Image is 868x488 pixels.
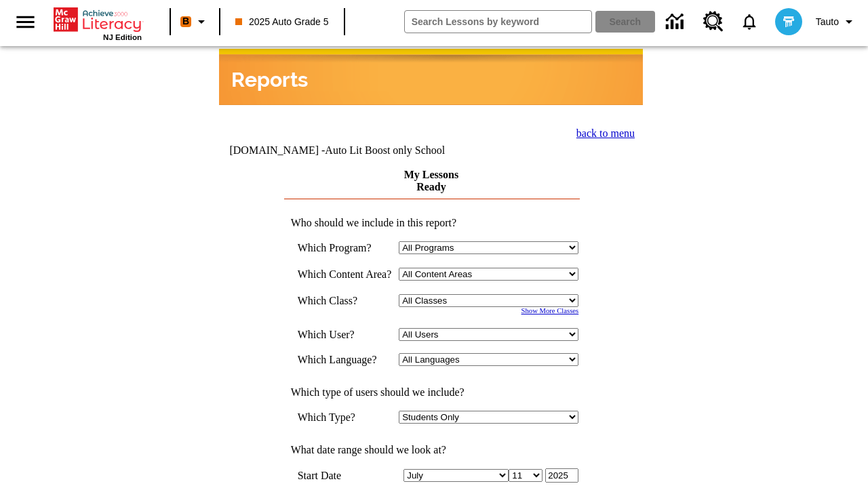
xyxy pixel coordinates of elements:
[284,386,579,399] td: Which type of users should we include?
[695,3,732,40] a: Resource Center, Will open in new tab
[767,4,810,39] button: Select a new avatar
[298,294,393,307] td: Which Class?
[816,15,839,29] span: Tauto
[298,353,393,366] td: Which Language?
[298,268,392,280] nobr: Which Content Area?
[810,9,863,34] button: Profile/Settings
[775,8,802,35] img: avatar image
[175,9,215,34] button: Boost Class color is orange. Change class color
[298,241,393,254] td: Which Program?
[284,217,579,229] td: Who should we include in this report?
[5,2,45,42] button: Open side menu
[658,3,695,41] a: Data Center
[298,411,393,424] td: Which Type?
[54,5,142,41] div: Home
[284,444,579,456] td: What date range should we look at?
[229,144,479,157] td: [DOMAIN_NAME] -
[298,328,393,341] td: Which User?
[576,127,635,139] a: back to menu
[732,4,767,39] a: Notifications
[219,49,643,105] img: header
[405,11,591,33] input: search field
[103,33,142,41] span: NJ Edition
[182,13,189,30] span: B
[404,169,458,192] a: My Lessons Ready
[521,307,579,314] a: Show More Classes
[325,144,445,156] nobr: Auto Lit Boost only School
[235,15,329,29] span: 2025 Auto Grade 5
[298,468,393,483] td: Start Date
